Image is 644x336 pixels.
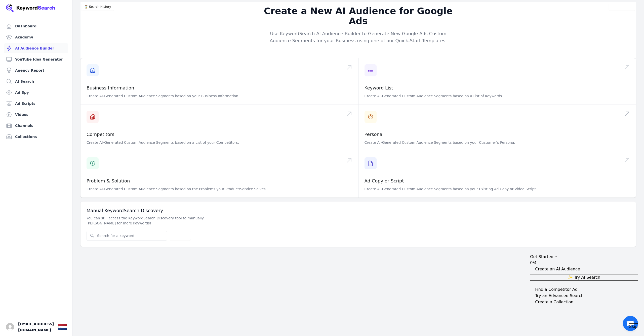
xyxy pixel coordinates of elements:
button: Search [170,231,191,241]
div: Find a Competitor Ad [535,286,578,293]
a: Problem & Solution [87,178,130,183]
a: Ad Scripts [4,99,68,109]
a: AI Audience Builder [4,43,68,53]
a: Competitors [87,132,114,137]
div: Get Started [530,254,553,260]
div: Get Started [530,254,638,330]
input: Search for a keyword [87,231,167,241]
h2: Create a New AI Audience for Google Ads [262,6,455,26]
button: ⌛️ Search History [82,3,114,11]
div: Try an Advanced Search [535,293,584,299]
span: ✨ Try AI Search [568,274,600,280]
div: Create an AI Audience [535,266,580,272]
a: AI Search [4,76,68,86]
button: Open user button [6,323,14,331]
a: Collections [4,132,68,142]
button: Collapse Checklist [530,266,638,272]
img: Your Company [6,4,55,12]
a: Business Information [87,85,134,90]
button: Expand Checklist [530,299,638,305]
button: Collapse Checklist [530,254,638,266]
a: Dashboard [4,21,68,31]
button: ✨ Try AI Search [530,274,638,281]
span: [EMAIL_ADDRESS][DOMAIN_NAME] [18,321,54,333]
a: YouTube Idea Generator [4,54,68,64]
a: Keyword List [365,85,393,90]
p: You can still access the KeywordSearch Discovery tool to manually [PERSON_NAME] for more keywords! [87,216,231,226]
p: Use KeywordSearch AI Audience Builder to Generate New Google Ads Custom Audience Segments for you... [262,30,455,44]
a: Ad Copy or Script [365,178,404,183]
a: Persona [365,132,383,137]
button: Expand Checklist [530,286,638,293]
a: Academy [4,32,68,42]
button: Skip [629,323,638,330]
a: Channels [4,121,68,131]
div: 0/4 [530,260,537,266]
h3: Manual KeywordSearch Discovery [87,208,630,214]
a: Videos [4,110,68,120]
button: 🇳🇱 [58,322,67,332]
div: Drag to move checklist [530,254,638,260]
a: Ad Spy [4,87,68,98]
button: Expand Checklist [530,293,638,299]
a: Agency Report [4,65,68,75]
button: Video Tutorial [609,3,635,11]
div: Create a Collection [535,299,573,305]
div: 🇳🇱 [58,322,67,331]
